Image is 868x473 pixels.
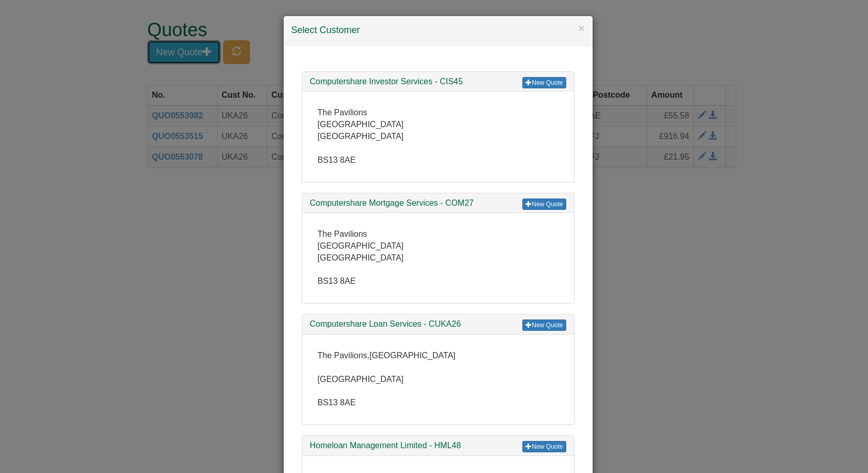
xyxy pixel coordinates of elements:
[318,253,404,262] span: [GEOGRAPHIC_DATA]
[310,441,566,450] h3: Homeloan Management Limited - HML48
[318,241,404,250] span: [GEOGRAPHIC_DATA]
[318,156,356,164] span: BS13 8AE
[578,23,584,34] button: ×
[310,319,566,329] h3: Computershare Loan Services - CUKA26
[318,277,356,285] span: BS13 8AE
[318,120,404,129] span: [GEOGRAPHIC_DATA]
[318,375,404,384] span: [GEOGRAPHIC_DATA]
[522,199,566,210] a: New Quote
[318,108,367,117] span: The Pavilions
[310,199,566,208] h3: Computershare Mortgage Services - COM27
[522,77,566,88] a: New Quote
[291,24,585,37] h4: Select Customer
[318,398,356,407] span: BS13 8AE
[522,441,566,452] a: New Quote
[318,351,456,360] span: The Pavilions,[GEOGRAPHIC_DATA]
[318,230,367,238] span: The Pavilions
[318,132,404,141] span: [GEOGRAPHIC_DATA]
[310,77,566,86] h3: Computershare Investor Services - CIS45
[522,319,566,331] a: New Quote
